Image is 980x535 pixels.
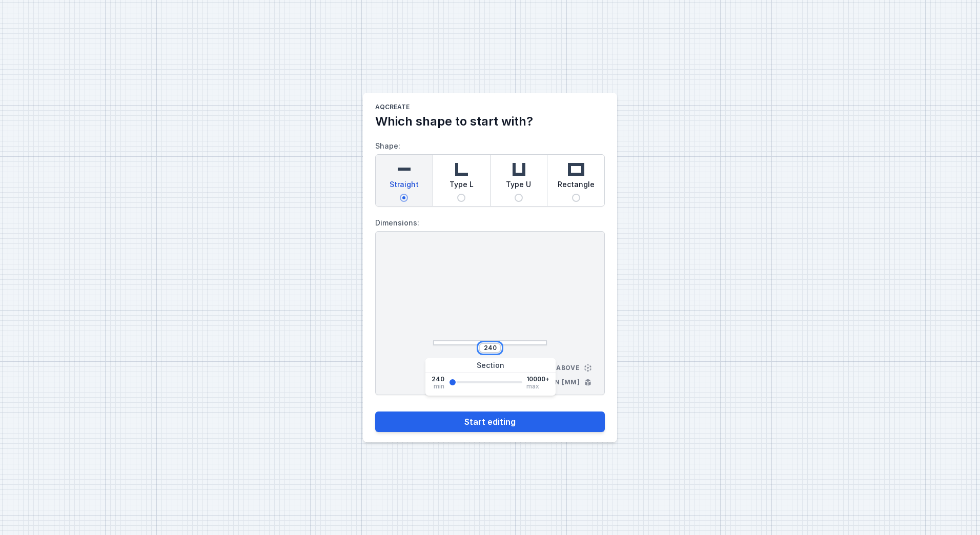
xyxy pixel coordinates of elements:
div: Section [425,358,556,373]
span: Type U [506,179,531,194]
input: Rectangle [572,194,580,202]
img: rectangle.svg [566,159,586,179]
label: Dimensions: [375,215,605,231]
span: 10000+ [526,375,549,383]
img: straight.svg [394,159,414,179]
span: min [434,383,444,389]
span: Straight [390,179,419,194]
h1: AQcreate [375,103,605,113]
span: 240 [432,375,444,383]
button: Start editing [375,411,605,432]
img: l-shaped.svg [451,159,472,179]
input: Straight [400,194,408,202]
input: Type L [457,194,465,202]
h2: Which shape to start with? [375,113,605,130]
label: Shape: [375,138,605,207]
img: u-shaped.svg [508,159,529,179]
input: Dimension [mm] [482,344,498,352]
input: Type U [515,194,523,202]
span: Type L [450,179,474,194]
span: Rectangle [558,179,595,194]
span: max [526,383,539,389]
